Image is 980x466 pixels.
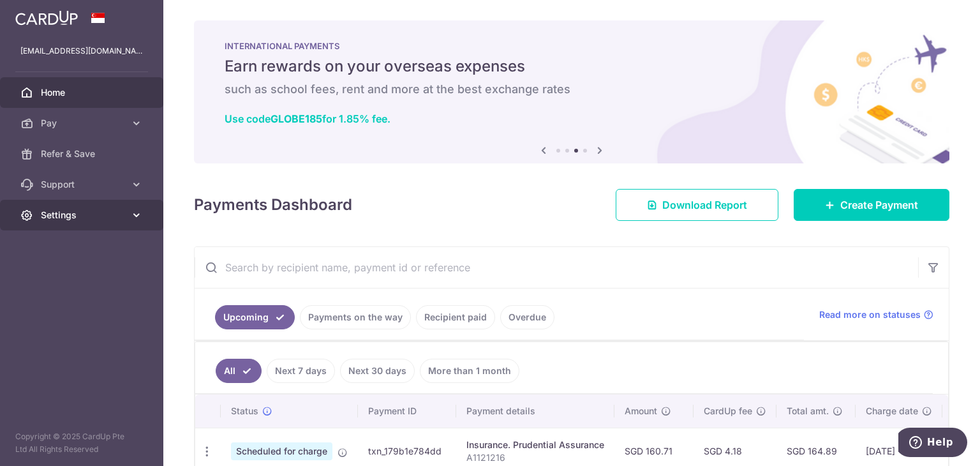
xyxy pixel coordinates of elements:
iframe: Opens a widget where you can find more information [898,428,967,460]
h5: Earn rewards on your overseas expenses [225,56,919,77]
p: [EMAIL_ADDRESS][DOMAIN_NAME] [20,45,143,57]
span: Charge date [866,405,918,417]
a: Download Report [616,189,778,221]
a: Upcoming [215,305,295,329]
div: Insurance. Prudential Assurance [466,439,604,451]
a: Next 7 days [267,359,335,383]
a: Next 30 days [340,359,415,383]
span: Settings [41,209,125,222]
b: GLOBE185 [271,112,322,125]
span: Create Payment [840,197,918,213]
a: All [216,359,262,383]
span: Total amt. [787,405,829,417]
th: Payment ID [358,395,456,428]
span: Pay [41,117,125,130]
span: Status [231,405,258,417]
p: INTERNATIONAL PAYMENTS [225,41,919,51]
input: Search by recipient name, payment id or reference [195,247,918,288]
span: Amount [625,405,657,417]
a: Overdue [500,305,554,329]
p: A1121216 [466,451,604,464]
span: Read more on statuses [819,308,921,321]
a: More than 1 month [420,359,519,383]
h4: Payments Dashboard [194,193,352,216]
a: Recipient paid [416,305,495,329]
span: Home [41,86,125,99]
span: CardUp fee [704,405,752,417]
th: Payment details [456,395,614,428]
img: CardUp [15,10,78,26]
span: Download Report [662,197,747,213]
a: Payments on the way [300,305,411,329]
a: Create Payment [794,189,949,221]
span: Scheduled for charge [231,442,332,460]
a: Read more on statuses [819,308,933,321]
a: Use codeGLOBE185for 1.85% fee. [225,112,390,125]
span: Support [41,178,125,191]
img: International Payment Banner [194,20,949,163]
span: Refer & Save [41,147,125,160]
h6: such as school fees, rent and more at the best exchange rates [225,82,919,97]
